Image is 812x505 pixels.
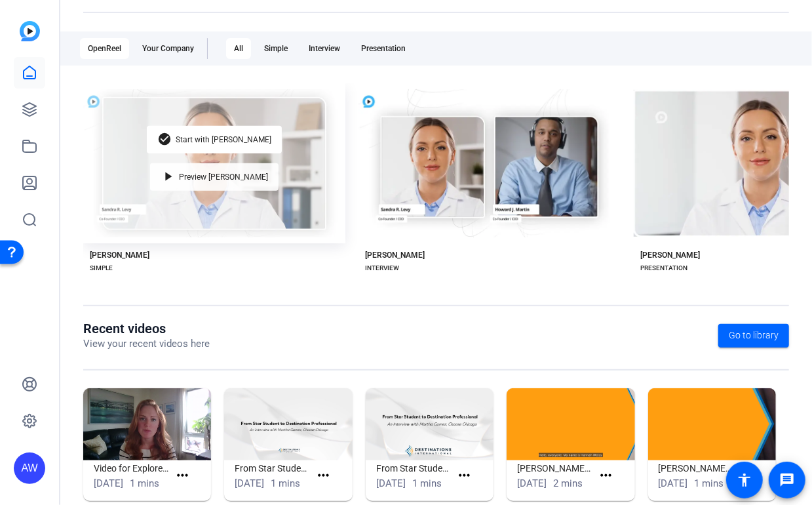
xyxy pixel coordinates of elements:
div: Simple [256,38,296,59]
div: All [226,38,251,59]
img: Video for Explore St. Louis [83,388,211,460]
span: [DATE] [94,477,123,489]
span: Preview [PERSON_NAME] [179,173,268,181]
mat-icon: more_horiz [174,468,191,484]
img: From Star Student to Destination Professional [224,388,352,460]
mat-icon: message [779,472,795,488]
mat-icon: accessibility [737,472,752,488]
span: Start with [PERSON_NAME] [176,136,271,144]
span: Go to library [729,329,779,342]
mat-icon: more_horiz [598,468,614,484]
h1: From Star Student to Destination Professional [235,460,310,476]
div: SIMPLE [90,263,113,273]
img: blue-gradient.svg [20,21,40,41]
div: Presentation [353,38,414,59]
span: 1 mins [695,477,724,489]
h1: From Star Student to Destination Professional [376,460,452,476]
span: 1 mins [412,477,442,489]
div: INTERVIEW [365,263,399,273]
p: View your recent videos here [83,336,210,352]
img: Mya Mendoza's DI HBCU Scholarship Experience [648,388,776,460]
div: [PERSON_NAME] [365,250,425,260]
a: Go to library [718,324,789,348]
span: 1 mins [271,477,300,489]
div: [PERSON_NAME] [90,250,149,260]
img: Hannah Weiss' DI HBCU Scholarship Experience [507,388,634,460]
mat-icon: more_horiz [456,468,473,484]
mat-icon: more_horiz [315,468,332,484]
h1: [PERSON_NAME] HBCU Scholarship Experience [517,460,592,476]
h1: Video for Explore [GEOGRAPHIC_DATA][PERSON_NAME] [94,460,169,476]
div: [PERSON_NAME] [640,250,700,260]
span: [DATE] [376,477,406,489]
div: Your Company [134,38,202,59]
span: 1 mins [130,477,159,489]
span: 2 mins [553,477,583,489]
span: [DATE] [235,477,264,489]
div: Interview [301,38,348,59]
div: AW [14,453,45,484]
div: PRESENTATION [640,263,687,273]
mat-icon: play_arrow [161,169,176,185]
span: [DATE] [517,477,547,489]
h1: [PERSON_NAME] DI HBCU Scholarship Experience [659,460,734,476]
span: [DATE] [659,477,688,489]
div: OpenReel [80,38,129,59]
h1: Recent videos [83,321,210,336]
img: From Star Student to Destination Professional [366,388,493,460]
mat-icon: check_circle [157,132,173,148]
